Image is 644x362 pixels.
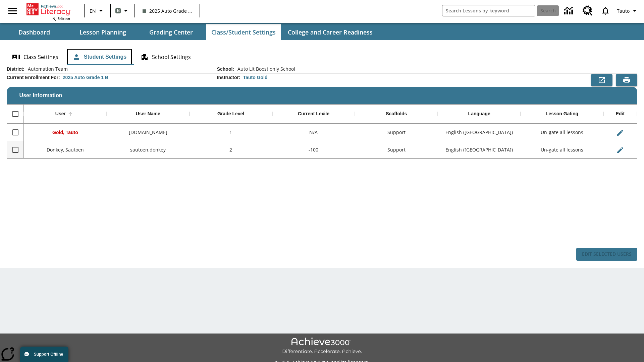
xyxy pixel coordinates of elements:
[7,49,637,65] div: Class/Student Settings
[87,5,108,17] button: Language: EN, Select a language
[107,141,190,159] div: sautoen.donkey
[521,141,603,159] div: Un-gate all lessons
[579,2,597,20] a: Resource Center, Will open in new tab
[117,6,120,15] span: B
[355,141,438,159] div: Support
[438,141,521,159] div: English (US)
[614,5,641,17] button: Profile/Settings
[282,338,362,355] img: Achieve3000 Differentiate Accelerate Achieve
[616,111,625,117] div: Edit
[616,74,637,86] button: Print Preview
[7,66,24,72] h2: District :
[217,75,240,80] h2: Instructor :
[107,124,190,141] div: tauto.gold
[55,111,66,117] div: User
[442,5,535,16] input: search field
[7,75,60,80] h2: Current Enrollment For :
[613,143,627,157] button: Edit User
[591,74,612,86] button: Export to CSV
[386,111,407,117] div: Scaffolds
[138,24,205,40] button: Grading Center
[26,3,70,16] a: Home
[438,124,521,141] div: English (US)
[234,66,295,72] span: Auto Lit Boost only School
[190,141,272,159] div: 2
[69,24,136,40] button: Lesson Planning
[217,66,234,72] h2: School :
[298,111,329,117] div: Current Lexile
[143,7,192,14] span: 2025 Auto Grade 1 B
[7,49,64,65] button: Class Settings
[272,141,355,159] div: -100
[19,93,62,99] span: User Information
[24,66,68,72] span: Automation Team
[560,2,579,20] a: Data Center
[47,146,84,153] span: Donkey, Sautoen
[63,74,108,81] div: 2025 Auto Grade 1 B
[67,49,132,65] button: Student Settings
[7,66,637,261] div: User Information
[546,111,578,117] div: Lesson Gating
[52,16,70,21] span: NJ Edition
[521,124,603,141] div: Un-gate all lessons
[136,111,160,117] div: User Name
[113,5,132,17] button: Boost Class color is gray green. Change class color
[282,24,378,40] button: College and Career Readiness
[613,126,627,139] button: Edit User
[468,111,490,117] div: Language
[135,49,196,65] button: School Settings
[90,7,96,14] span: EN
[52,130,78,135] span: Gold, Tauto
[206,24,281,40] button: Class/Student Settings
[190,124,272,141] div: 1
[20,347,68,362] button: Support Offline
[3,1,22,21] button: Open side menu
[243,74,268,81] div: Tauto Gold
[26,2,70,21] div: Home
[1,24,68,40] button: Dashboard
[272,124,355,141] div: N/A
[597,2,614,19] a: Notifications
[617,7,630,14] span: Tauto
[355,124,438,141] div: Support
[217,111,244,117] div: Grade Level
[34,352,63,357] span: Support Offline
